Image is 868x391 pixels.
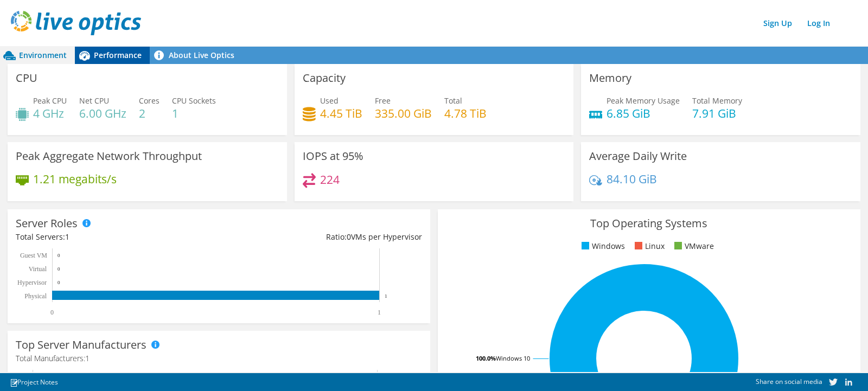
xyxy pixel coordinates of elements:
[172,95,216,106] span: CPU Sockets
[320,174,340,185] h4: 224
[172,107,216,119] h4: 1
[16,231,219,243] div: Total Servers:
[672,240,714,252] li: VMware
[85,353,90,363] span: 1
[16,150,202,162] h3: Peak Aggregate Network Throughput
[476,354,496,362] tspan: 100.0%
[607,107,680,119] h4: 6.85 GiB
[375,107,432,119] h4: 335.00 GiB
[58,280,60,285] text: 0
[692,95,742,106] span: Total Memory
[607,173,657,185] h4: 84.10 GiB
[589,72,631,84] h3: Memory
[79,107,126,119] h4: 6.00 GHz
[589,150,687,162] h3: Average Daily Write
[139,95,159,106] span: Cores
[79,95,109,106] span: Net CPU
[16,339,146,351] h3: Top Server Manufacturers
[24,292,47,300] text: Physical
[150,47,242,64] a: About Live Optics
[16,217,78,229] h3: Server Roles
[385,293,387,299] text: 1
[139,107,159,119] h4: 2
[444,107,487,119] h4: 4.78 TiB
[802,15,835,31] a: Log In
[632,240,665,252] li: Linux
[33,107,67,119] h4: 4 GHz
[50,309,54,316] text: 0
[758,15,797,31] a: Sign Up
[16,72,37,84] h3: CPU
[65,232,69,242] span: 1
[375,95,391,106] span: Free
[347,232,351,242] span: 0
[11,11,141,35] img: live_optics_svg.svg
[756,377,822,386] span: Share on social media
[94,50,142,60] span: Performance
[58,253,60,258] text: 0
[219,231,422,243] div: Ratio: VMs per Hypervisor
[579,240,625,252] li: Windows
[33,173,117,185] h4: 1.21 megabits/s
[320,95,339,106] span: Used
[19,50,67,60] span: Environment
[303,72,346,84] h3: Capacity
[496,354,530,362] tspan: Windows 10
[29,265,47,273] text: Virtual
[446,217,852,229] h3: Top Operating Systems
[303,150,363,162] h3: IOPS at 95%
[16,352,422,364] h4: Total Manufacturers:
[607,95,680,106] span: Peak Memory Usage
[17,279,47,286] text: Hypervisor
[58,266,60,272] text: 0
[33,95,67,106] span: Peak CPU
[20,252,47,259] text: Guest VM
[378,309,381,316] text: 1
[2,375,66,389] a: Project Notes
[444,95,462,106] span: Total
[320,107,362,119] h4: 4.45 TiB
[692,107,742,119] h4: 7.91 GiB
